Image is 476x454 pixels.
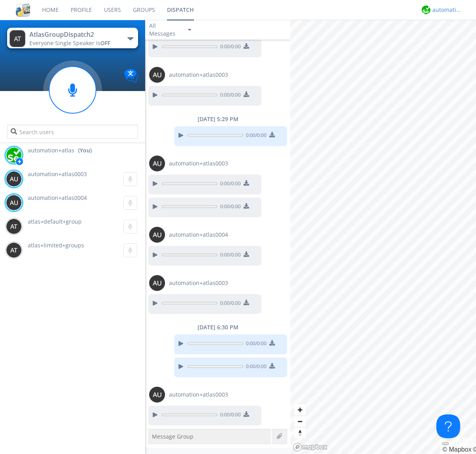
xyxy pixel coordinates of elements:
img: download media button [244,43,249,49]
span: 0:00 / 0:00 [217,91,241,100]
iframe: Toggle Customer Support [436,414,460,438]
div: [DATE] 6:30 PM [145,323,290,331]
span: 0:00 / 0:00 [243,340,267,349]
span: 0:00 / 0:00 [243,363,267,372]
span: atlas+limited+groups [28,241,84,249]
span: automation+atlas0003 [169,160,228,167]
img: 373638.png [6,171,22,187]
img: 373638.png [149,67,165,83]
span: 0:00 / 0:00 [217,180,241,189]
span: automation+atlas0003 [28,170,87,178]
img: Translation enabled [124,69,138,83]
span: 0:00 / 0:00 [243,132,267,141]
img: 373638.png [149,227,165,243]
span: atlas+default+group [28,218,82,225]
img: 373638.png [6,242,22,258]
img: 373638.png [10,30,25,47]
span: 0:00 / 0:00 [217,411,241,420]
img: 373638.png [6,195,22,211]
span: 0:00 / 0:00 [217,43,241,52]
img: download media button [244,300,249,305]
img: download media button [269,363,275,369]
span: Single Speaker is [55,39,110,47]
div: (You) [78,146,92,154]
button: Reset bearing to north [294,427,306,439]
span: automation+atlas0003 [169,391,228,399]
span: 0:00 / 0:00 [217,300,241,308]
img: 373638.png [6,218,22,234]
img: download media button [244,251,249,257]
div: All Messages [149,22,181,38]
img: download media button [269,340,275,346]
img: 373638.png [149,275,165,291]
span: automation+atlas0004 [169,231,228,239]
input: Search users [7,125,138,139]
div: AtlasGroupDispatch2 [29,30,119,39]
img: download media button [244,411,249,417]
img: d2d01cd9b4174d08988066c6d424eccd [422,6,430,14]
span: automation+atlas0004 [28,194,87,201]
img: download media button [244,91,249,97]
span: 0:00 / 0:00 [217,203,241,212]
button: Zoom in [294,404,306,416]
button: Zoom out [294,416,306,427]
img: download media button [244,180,249,186]
span: Reset bearing to north [294,427,306,439]
span: automation+atlas [28,146,74,154]
span: OFF [100,39,110,47]
span: automation+atlas0003 [169,71,228,79]
span: 0:00 / 0:00 [217,251,241,260]
div: Everyone · [29,39,119,47]
img: d2d01cd9b4174d08988066c6d424eccd [6,147,22,163]
div: automation+atlas [432,6,462,14]
img: 373638.png [149,156,165,171]
a: Mapbox [442,446,471,453]
a: Mapbox logo [293,443,328,452]
img: 373638.png [149,387,165,403]
img: caret-down-sm.svg [188,29,191,31]
span: automation+atlas0003 [169,279,228,287]
img: download media button [244,203,249,209]
button: AtlasGroupDispatch2Everyone·Single Speaker isOFF [7,28,138,48]
button: Toggle attribution [442,443,449,445]
div: [DATE] 5:29 PM [145,115,290,123]
img: cddb5a64eb264b2086981ab96f4c1ba7 [16,3,30,17]
img: download media button [269,132,275,137]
